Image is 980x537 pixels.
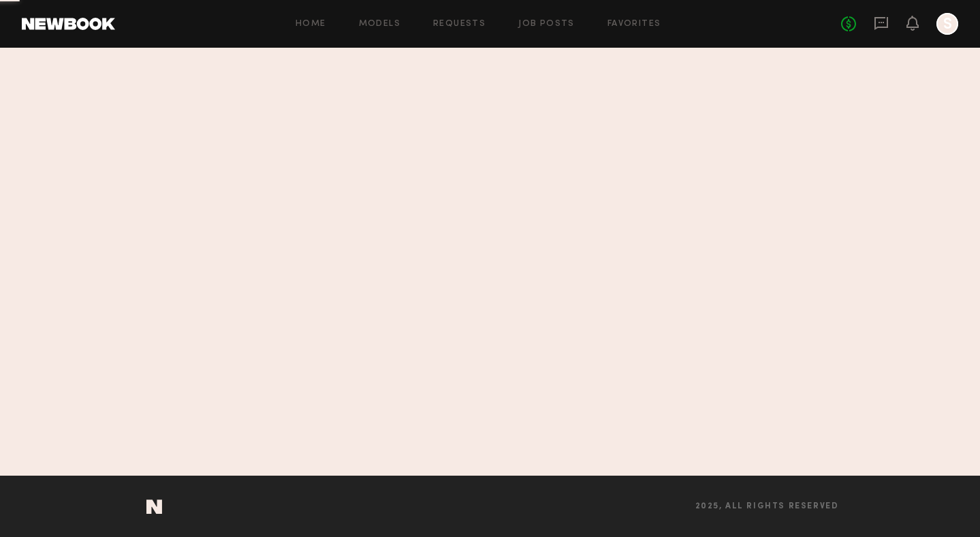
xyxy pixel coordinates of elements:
[518,20,575,29] a: Job Posts
[607,20,661,29] a: Favorites
[433,20,486,29] a: Requests
[359,20,400,29] a: Models
[695,502,839,511] span: 2025, all rights reserved
[296,20,326,29] a: Home
[936,13,958,35] a: S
